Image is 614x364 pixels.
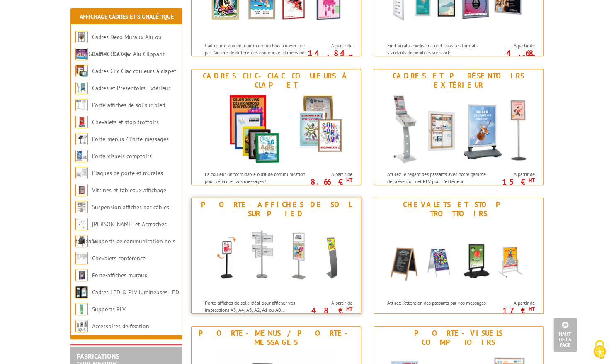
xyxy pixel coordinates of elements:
[75,65,88,77] img: Cadres Clic-Clac couleurs à clapet
[199,220,353,295] img: Porte-affiches de sol sur pied
[488,179,534,184] p: 15 €
[387,299,490,306] p: Attirez l’attention des passants par vos messages
[376,329,541,347] div: Porte-visuels comptoirs
[528,177,534,184] sup: HT
[374,198,544,314] a: Chevalets et stop trottoirs Chevalets et stop trottoirs Attirez l’attention des passants par vos ...
[488,51,534,61] p: 4.68 €
[92,50,165,58] a: Cadres Clic-Clac Alu Clippant
[387,42,490,56] p: Finition alu anodisé naturel, tous les formats standards disponibles sur stock.
[376,200,541,218] div: Chevalets et stop trottoirs
[92,186,166,194] a: Vitrines et tableaux affichage
[75,33,162,58] a: Cadres Deco Muraux Alu ou [GEOGRAPHIC_DATA]
[310,42,352,49] span: A partir de
[528,305,534,313] sup: HT
[374,69,544,185] a: Cadres et Présentoirs Extérieur Cadres et Présentoirs Extérieur Attirez le regard des passants av...
[306,179,352,184] p: 8.66 €
[205,42,308,71] p: Cadres muraux en aluminium ou bois à ouverture par l'arrière de différentes couleurs et dimension...
[92,288,179,296] a: Cadres LED & PLV lumineuses LED
[205,299,308,313] p: Porte-affiches de sol : Idéal pour afficher vos impressions A5, A4, A3, A2, A1 ou A0...
[585,336,614,364] button: Cookies (fenêtre modale)
[92,118,159,126] a: Chevalets et stop trottoirs
[492,42,534,49] span: A partir de
[191,198,361,314] a: Porte-affiches de sol sur pied Porte-affiches de sol sur pied Porte-affiches de sol : Idéal pour ...
[92,237,175,245] a: Supports de communication bois
[382,220,535,295] img: Chevalets et stop trottoirs
[75,320,88,332] img: Accessoires de fixation
[92,203,169,211] a: Suspension affiches par câbles
[75,82,88,94] img: Cadres et Présentoirs Extérieur
[92,169,163,177] a: Plaques de porte et murales
[92,254,146,262] a: Chevalets conférence
[346,305,352,313] sup: HT
[75,220,167,245] a: [PERSON_NAME] et Accroches tableaux
[346,53,352,60] sup: HT
[488,308,534,313] p: 17 €
[310,171,352,178] span: A partir de
[191,69,361,185] a: Cadres Clic-Clac couleurs à clapet Cadres Clic-Clac couleurs à clapet La couleur un formidable ou...
[528,53,534,60] sup: HT
[306,308,352,313] p: 48 €
[589,339,610,360] img: Cookies (fenêtre modale)
[75,252,88,264] img: Chevalets conférence
[553,318,577,352] a: Haut de la page
[75,31,88,43] img: Cadres Deco Muraux Alu ou Bois
[75,167,88,179] img: Plaques de porte et murales
[92,271,147,279] a: Porte-affiches muraux
[75,116,88,128] img: Chevalets et stop trottoirs
[199,92,353,166] img: Cadres Clic-Clac couleurs à clapet
[92,322,149,330] a: Accessoires de fixation
[75,184,88,196] img: Vitrines et tableaux affichage
[310,300,352,306] span: A partir de
[75,99,88,111] img: Porte-affiches de sol sur pied
[92,101,165,109] a: Porte-affiches de sol sur pied
[346,177,352,184] sup: HT
[205,171,308,185] p: La couleur un formidable outil de communication pour véhiculer vos messages !
[306,51,352,61] p: 14.84 €
[92,67,176,75] a: Cadres Clic-Clac couleurs à clapet
[492,300,534,306] span: A partir de
[492,171,534,178] span: A partir de
[80,13,174,20] a: Affichage Cadres et Signalétique
[387,171,490,185] p: Attirez le regard des passants avec notre gamme de présentoirs et PLV pour l'extérieur
[75,133,88,145] img: Porte-menus / Porte-messages
[75,201,88,213] img: Suspension affiches par câbles
[194,200,359,218] div: Porte-affiches de sol sur pied
[194,329,359,347] div: Porte-menus / Porte-messages
[92,84,170,92] a: Cadres et Présentoirs Extérieur
[75,269,88,281] img: Porte-affiches muraux
[75,150,88,162] img: Porte-visuels comptoirs
[75,218,88,230] img: Cimaises et Accroches tableaux
[92,152,152,160] a: Porte-visuels comptoirs
[376,71,541,90] div: Cadres et Présentoirs Extérieur
[92,305,126,313] a: Supports PLV
[75,303,88,315] img: Supports PLV
[382,92,535,166] img: Cadres et Présentoirs Extérieur
[75,286,88,298] img: Cadres LED & PLV lumineuses LED
[92,135,169,143] a: Porte-menus / Porte-messages
[194,71,359,90] div: Cadres Clic-Clac couleurs à clapet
